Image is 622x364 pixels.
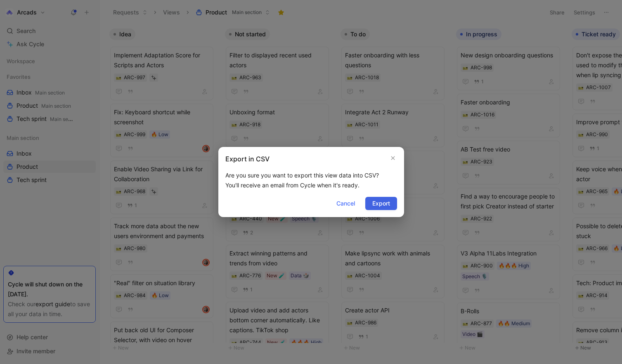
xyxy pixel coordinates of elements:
[365,197,397,210] button: Export
[336,199,355,208] span: Cancel
[225,154,270,164] h2: Export in CSV
[225,170,397,190] div: Are you sure you want to export this view data into CSV? You'll receive an email from Cycle when ...
[372,199,390,208] span: Export
[329,197,362,210] button: Cancel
